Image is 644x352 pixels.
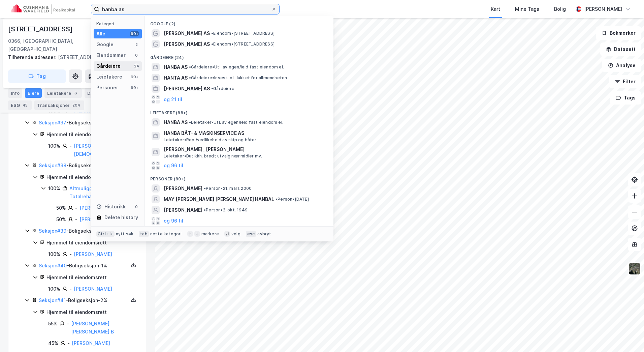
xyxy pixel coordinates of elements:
[211,86,234,91] span: Gårdeiere
[276,197,309,202] span: Person • [DATE]
[46,173,138,181] div: Hjemmel til eiendomsrett
[25,88,42,98] div: Eiere
[85,88,110,98] div: Datasett
[134,204,139,209] div: 0
[211,31,275,36] span: Eiendom • [STREET_ADDRESS]
[189,64,191,69] span: •
[96,30,105,38] div: Alle
[164,184,202,193] span: [PERSON_NAME]
[48,320,58,328] div: 55%
[246,231,256,237] div: esc
[164,29,210,37] span: [PERSON_NAME] AS
[72,340,110,346] a: [PERSON_NAME]
[164,74,188,82] span: HANTA AS
[145,16,333,28] div: Google (2)
[67,339,70,347] div: -
[39,227,128,235] div: - Boligseksjon - 1%
[164,195,274,203] span: MAY [PERSON_NAME] [PERSON_NAME] HANBAL
[69,185,117,199] a: Altmuliggutta Totalrehabilitering A
[96,73,122,81] div: Leietakere
[8,88,22,98] div: Info
[74,143,127,157] a: [PERSON_NAME][DEMOGRAPHIC_DATA]
[276,197,278,202] span: •
[75,204,77,212] div: -
[596,26,641,40] button: Bokmerker
[145,171,333,183] div: Personer (99+)
[8,54,58,60] span: Tilhørende adresser:
[39,263,67,268] a: Seksjon#40
[48,184,60,193] div: 100%
[39,119,128,127] div: - Boligseksjon - 1%
[72,90,79,96] div: 6
[8,100,32,110] div: ESG
[79,205,118,211] a: [PERSON_NAME]
[515,5,539,13] div: Mine Tags
[602,59,641,72] button: Analyse
[96,40,114,49] div: Google
[145,105,333,117] div: Leietakere (99+)
[189,75,191,80] span: •
[211,31,213,36] span: •
[8,24,74,34] div: [STREET_ADDRESS]
[39,162,128,170] div: - Boligseksjon - 1%
[74,251,112,257] a: [PERSON_NAME]
[164,85,210,93] span: [PERSON_NAME] AS
[130,74,139,80] div: 99+
[8,69,66,83] button: Tag
[554,5,566,13] div: Bolig
[130,31,139,36] div: 99+
[8,53,141,61] div: [STREET_ADDRESS]
[600,42,641,56] button: Datasett
[46,239,138,247] div: Hjemmel til eiendomsrett
[610,91,641,105] button: Tags
[134,53,139,58] div: 0
[610,320,644,352] iframe: Chat Widget
[139,231,149,237] div: tab
[46,308,138,316] div: Hjemmel til eiendomsrett
[56,215,66,224] div: 50%
[584,5,622,13] div: [PERSON_NAME]
[75,215,77,224] div: -
[164,145,325,153] span: [PERSON_NAME] , [PERSON_NAME]
[69,250,72,258] div: -
[71,321,114,334] a: [PERSON_NAME] [PERSON_NAME] B
[204,186,206,191] span: •
[39,228,66,234] a: Seksjon#39
[204,207,248,213] span: Person • 2. okt. 1949
[48,285,60,293] div: 100%
[69,142,72,150] div: -
[71,102,82,109] div: 204
[34,100,84,110] div: Transaksjoner
[74,108,133,114] a: Framnes [PERSON_NAME]
[189,120,191,125] span: •
[21,102,29,109] div: 43
[231,231,240,237] div: velg
[211,41,213,47] span: •
[96,62,121,70] div: Gårdeiere
[39,163,66,168] a: Seksjon#38
[96,21,142,26] div: Kategori
[164,162,183,170] button: og 96 til
[201,231,219,237] div: markere
[48,142,60,150] div: 100%
[610,320,644,352] div: Kontrollprogram for chat
[164,63,188,71] span: HANBA AS
[189,75,287,81] span: Gårdeiere • Invest. o.l. lukket for allmennheten
[39,296,128,304] div: - Boligseksjon - 2%
[491,5,500,13] div: Kart
[46,130,138,139] div: Hjemmel til eiendomsrett
[164,40,210,48] span: [PERSON_NAME] AS
[39,120,66,125] a: Seksjon#37
[116,231,134,237] div: nytt søk
[96,231,115,237] div: Ctrl + k
[164,217,183,225] button: og 96 til
[74,286,112,292] a: [PERSON_NAME]
[164,137,257,143] span: Leietaker • Rep./vedlikehold av skip og båter
[79,216,118,222] a: [PERSON_NAME]
[46,273,138,282] div: Hjemmel til eiendomsrett
[39,297,66,303] a: Seksjon#41
[104,213,138,222] div: Delete history
[211,86,213,91] span: •
[39,262,128,270] div: - Boligseksjon - 1%
[48,339,58,347] div: 45%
